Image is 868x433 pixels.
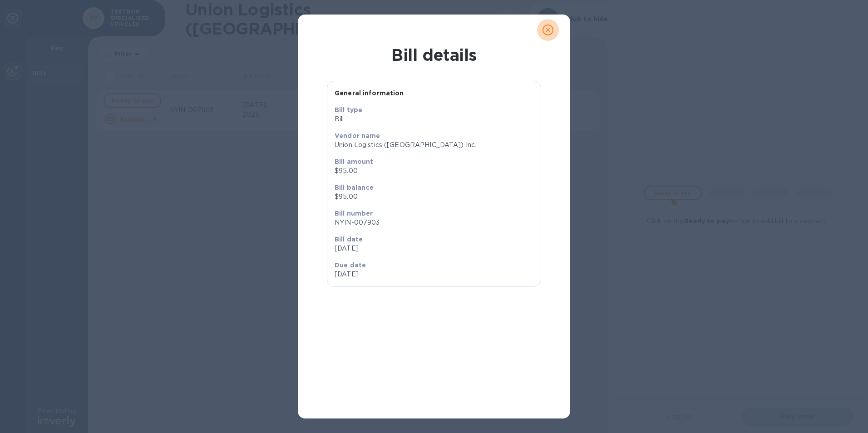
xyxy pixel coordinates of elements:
[537,19,559,41] button: close
[335,261,366,269] b: Due date
[335,236,363,243] b: Bill date
[305,45,563,64] h1: Bill details
[335,244,533,253] p: [DATE]
[335,140,533,150] p: Union Logistics ([GEOGRAPHIC_DATA]) Inc.
[335,158,374,165] b: Bill amount
[335,218,533,227] p: NYIN-007903
[335,114,533,124] p: Bill
[335,106,362,113] b: Bill type
[335,210,373,217] b: Bill number
[335,270,430,279] p: [DATE]
[335,89,404,97] b: General information
[335,132,380,139] b: Vendor name
[335,192,533,202] p: $95.00
[335,184,374,191] b: Bill balance
[335,166,533,176] p: $95.00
